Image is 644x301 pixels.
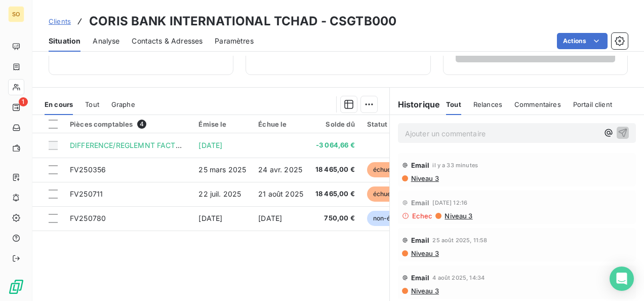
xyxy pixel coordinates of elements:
[315,213,355,223] span: 750,00 €
[411,274,430,282] span: Email
[432,237,487,243] span: 25 août 2025, 11:58
[45,100,73,108] span: En cours
[70,120,186,129] div: Pièces comptables
[432,200,467,206] span: [DATE] 12:16
[93,36,119,46] span: Analyse
[70,190,103,198] span: FV250711
[70,214,106,222] span: FV250780
[432,162,478,168] span: il y a 33 minutes
[85,100,99,108] span: Tout
[70,141,194,149] span: DIFFERENCE/REGLEMNT FACTURES
[315,120,355,128] div: Solde dû
[432,275,485,281] span: 4 août 2025, 14:34
[258,120,303,128] div: Échue le
[258,190,303,198] span: 21 août 2025
[514,100,561,108] span: Commentaires
[258,165,302,174] span: 24 avr. 2025
[410,249,439,257] span: Niveau 3
[215,36,254,46] span: Paramètres
[410,287,439,295] span: Niveau 3
[315,189,355,199] span: 18 465,00 €
[70,165,106,174] span: FV250356
[412,212,433,220] span: Echec
[315,165,355,175] span: 18 465,00 €
[410,174,439,182] span: Niveau 3
[89,12,396,30] h3: CORIS BANK INTERNATIONAL TCHAD - CSGTB000
[573,100,612,108] span: Portail client
[8,279,24,295] img: Logo LeanPay
[411,236,430,244] span: Email
[132,36,203,46] span: Contacts & Adresses
[49,17,71,25] span: Clients
[367,162,397,177] span: échue
[258,214,282,222] span: [DATE]
[446,100,461,108] span: Tout
[468,48,593,56] span: Voir
[367,186,397,202] span: échue
[198,120,246,128] div: Émise le
[198,214,222,222] span: [DATE]
[19,97,28,106] span: 1
[367,120,411,128] div: Statut
[49,16,71,26] a: Clients
[411,199,430,207] span: Email
[390,98,440,110] h6: Historique
[444,212,472,220] span: Niveau 3
[49,36,80,46] span: Situation
[198,165,246,174] span: 25 mars 2025
[8,6,24,22] div: SO
[557,33,608,49] button: Actions
[198,190,241,198] span: 22 juil. 2025
[315,140,355,150] span: -3 064,66 €
[367,211,411,226] span: non-échue
[137,120,146,129] span: 4
[473,100,502,108] span: Relances
[111,100,135,108] span: Graphe
[610,267,634,291] div: Open Intercom Messenger
[198,141,222,149] span: [DATE]
[411,161,430,169] span: Email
